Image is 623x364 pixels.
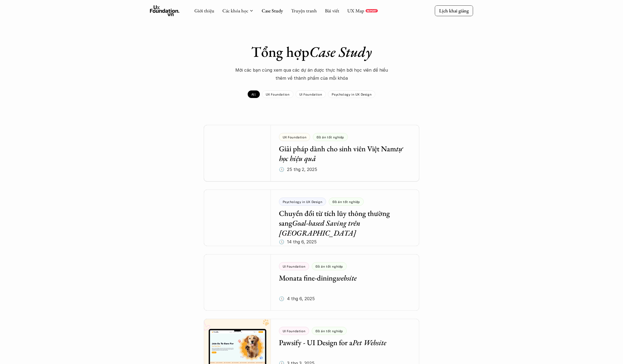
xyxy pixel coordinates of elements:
a: Psychology in UX DesignĐồ án tốt nghiệpChuyển đổi từ tích lũy thông thường sangGoal-based Saving ... [204,190,419,246]
p: UI Foundation [299,92,322,96]
h1: Tổng hợp [217,43,406,61]
a: UI FoundationĐồ án tốt nghiệpMonata fine-diningwebsite🕔 4 thg 6, 2025 [204,254,419,311]
a: REPORT [366,9,378,12]
em: Case Study [309,42,372,61]
a: UX Map [347,8,364,14]
p: Mời các bạn cùng xem qua các dự án được thực hiện bới học viên để hiểu thêm về thành phẩm của mỗi... [231,66,392,82]
a: Psychology in UX Design [328,90,375,98]
a: UX Foundation [262,90,293,98]
a: Case Study [262,8,283,14]
p: All [251,92,256,96]
a: Lịch khai giảng [435,5,473,16]
a: UX FoundationĐồ án tốt nghiệpGiải pháp dành cho sinh viên Việt Namtự học hiệu quả🕔 25 thg 2, 2025 [204,125,419,181]
p: Lịch khai giảng [439,8,469,14]
p: Psychology in UX Design [332,92,372,96]
a: Bài viết [325,8,339,14]
p: REPORT [367,9,377,12]
a: UI Foundation [296,90,326,98]
a: Truyện tranh [291,8,317,14]
a: Các khóa học [222,8,248,14]
a: Giới thiệu [194,8,214,14]
p: UX Foundation [266,92,290,96]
